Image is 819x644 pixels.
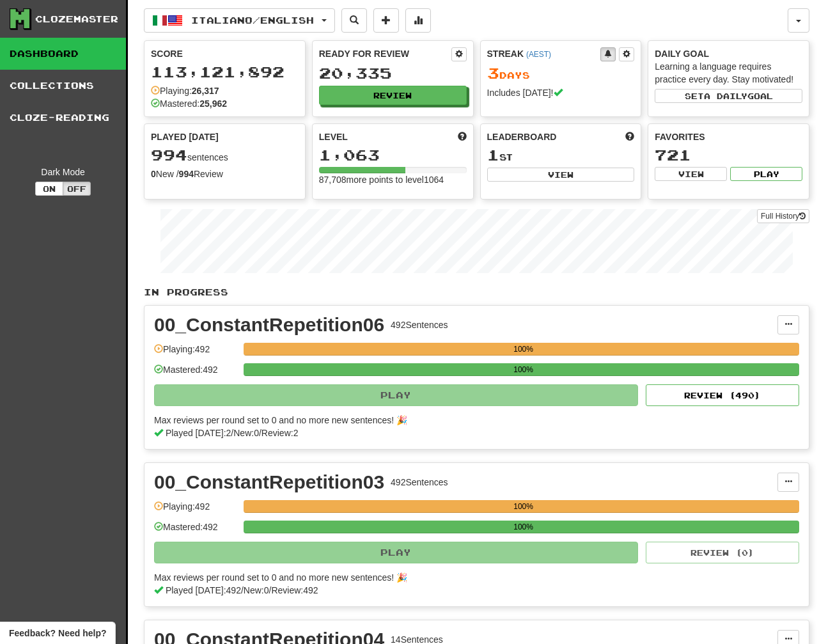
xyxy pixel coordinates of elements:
[259,428,261,438] span: /
[151,47,299,60] div: Score
[655,89,802,103] button: Seta dailygoal
[192,86,219,96] strong: 26,317
[154,473,384,492] div: 00_ConstantRepetition03
[144,8,335,33] button: Italiano/English
[655,47,802,60] div: Daily Goal
[487,130,557,143] span: Leaderboard
[757,209,809,223] a: Full History
[319,86,467,105] button: Review
[151,84,219,97] div: Playing:
[261,428,299,438] span: Review: 2
[9,627,106,640] span: Open feedback widget
[231,428,233,438] span: /
[179,169,194,179] strong: 994
[341,8,367,33] button: Search sentences
[319,65,467,81] div: 20,335
[154,571,792,584] div: Max reviews per round set to 0 and no more new sentences! 🎉
[646,384,799,406] button: Review (490)
[154,343,237,364] div: Playing: 492
[151,64,299,80] div: 113,121,892
[247,500,799,513] div: 100%
[244,585,269,595] span: New: 0
[526,50,551,59] a: (AEST)
[458,130,467,143] span: Score more points to level up
[35,13,118,26] div: Clozemaster
[154,315,384,334] div: 00_ConstantRepetition06
[269,585,272,595] span: /
[247,343,799,356] div: 100%
[319,173,467,186] div: 87,708 more points to level 1064
[319,130,348,143] span: Level
[166,585,241,595] span: Played [DATE]: 492
[151,97,227,110] div: Mastered:
[319,47,451,60] div: Ready for Review
[247,521,799,533] div: 100%
[271,585,318,595] span: Review: 492
[154,542,638,563] button: Play
[233,428,259,438] span: New: 0
[319,147,467,163] div: 1,063
[391,476,448,489] div: 492 Sentences
[391,318,448,331] div: 492 Sentences
[154,384,638,406] button: Play
[247,363,799,376] div: 100%
[35,182,63,196] button: On
[704,91,747,100] span: a daily
[63,182,91,196] button: Off
[487,65,635,82] div: Day s
[166,428,231,438] span: Played [DATE]: 2
[625,130,634,143] span: This week in points, UTC
[154,363,237,384] div: Mastered: 492
[487,64,499,82] span: 3
[405,8,431,33] button: More stats
[487,86,635,99] div: Includes [DATE]!
[646,542,799,563] button: Review (0)
[487,47,601,60] div: Streak
[241,585,244,595] span: /
[655,167,727,181] button: View
[191,15,314,26] span: Italiano / English
[151,169,156,179] strong: 0
[730,167,802,181] button: Play
[655,147,802,163] div: 721
[154,414,792,427] div: Max reviews per round set to 0 and no more new sentences! 🎉
[373,8,399,33] button: Add sentence to collection
[151,146,187,164] span: 994
[154,521,237,542] div: Mastered: 492
[151,147,299,164] div: sentences
[655,60,802,86] div: Learning a language requires practice every day. Stay motivated!
[655,130,802,143] div: Favorites
[199,98,227,109] strong: 25,962
[151,130,219,143] span: Played [DATE]
[154,500,237,521] div: Playing: 492
[487,146,499,164] span: 1
[487,168,635,182] button: View
[487,147,635,164] div: st
[144,286,809,299] p: In Progress
[151,168,299,180] div: New / Review
[10,166,116,178] div: Dark Mode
